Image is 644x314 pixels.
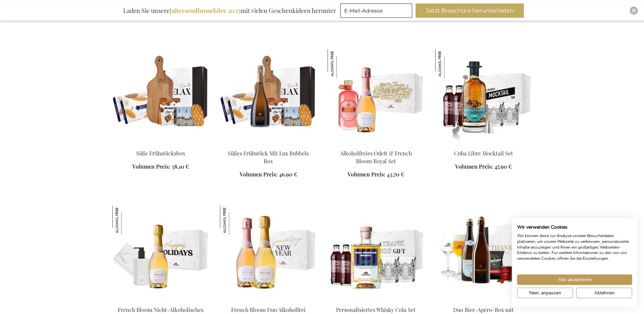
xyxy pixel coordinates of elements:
[328,206,424,300] img: Personalised Whisky Cola Set
[456,14,493,21] span: Volumen Preis:
[220,206,317,300] img: French Bloom Duo Alkoholfrei Klein
[328,49,424,144] img: Non-Alcoholic Odett & French Bloom Royal Set
[170,6,241,15] b: Jahresendbroschüre 2025
[279,171,297,178] span: 46,90 €
[240,171,297,179] a: Volumen Preis: 46,90 €
[387,171,404,178] span: 43,70 €
[172,14,189,21] span: 34,50 €
[172,163,189,170] span: 38,10 €
[220,141,317,148] a: Sweet Break(fast) With LUX Bubbels Box
[517,288,573,298] button: cookie Einstellungen anpassen
[435,206,532,300] img: Duo Beer Apéro Box With Personalised Glasses
[435,49,532,144] img: Cuba Libre Mocktail Set
[220,49,317,144] img: Sweet Break(fast) With LUX Bubbels Box
[132,14,170,21] span: Volumen Preis:
[336,306,416,313] a: Personalisiertes Whisky Cola Set
[494,163,512,170] span: 47,90 €
[132,163,170,170] span: Volumen Preis:
[328,49,357,78] img: Alkoholfreies Odett & French Bloom Royal Set
[279,14,296,21] span: 35,40 €
[455,163,493,170] span: Volumen Preis:
[328,298,424,304] a: Personalised Whisky Cola Set
[340,150,412,165] a: Alkoholfreies Odett & French Bloom Royal Set
[435,49,464,78] img: Cuba Libre Mocktail Set
[454,150,513,157] a: Cuba Libre Mocktail Set
[632,8,636,13] img: Close
[220,206,249,235] img: French Bloom Duo Alkoholfrei Klein
[517,224,632,230] h2: Wir verwenden Cookies
[112,49,209,144] img: Sweet Break(fast) Box
[112,141,209,148] a: Sweet Break(fast) Box
[112,206,141,235] img: French Bloom Nicht-Alkoholisches Verwöhn-Geschenkset
[136,150,185,157] a: Süße Frühstücksbox
[387,14,404,21] span: 47,95 €
[340,3,412,18] input: E-Mail-Adresse
[112,206,209,300] img: French Bloom Non-Alcholic Indulge Gift Set
[328,141,424,148] a: Non-Alcoholic Odett & French Bloom Royal Set Alkoholfreies Odett & French Bloom Royal Set
[348,171,404,179] a: Volumen Preis: 43,70 €
[340,3,414,20] form: marketing offers and promotions
[576,288,632,298] button: Alle verweigern cookies
[240,14,278,21] span: Volumen Preis:
[455,163,512,171] a: Volumen Preis: 47,90 €
[594,289,615,296] span: Ablehnen
[240,171,277,178] span: Volumen Preis:
[630,6,638,15] div: Close
[517,274,632,285] button: Akzeptieren Sie alle cookies
[558,276,592,283] span: Alle akzeptieren
[495,14,512,21] span: 43,10 €
[220,298,317,304] a: French Bloom Duo Alkoholfrei Klein French Bloom Duo Alkoholfrei Klein
[416,3,524,18] button: Jetzt Broschüre herunterladen
[529,289,561,296] span: Nein, anpassen
[120,3,339,18] div: Laden Sie unsere mit vielen Geschenkideen herunter
[435,298,532,304] a: Duo Beer Apéro Box With Personalised Glasses
[348,14,386,21] span: Volumen Preis:
[435,141,532,148] a: Cuba Libre Mocktail Set Cuba Libre Mocktail Set
[132,163,189,171] a: Volumen Preis: 38,10 €
[348,171,385,178] span: Volumen Preis:
[517,233,632,261] p: Wir können diese zur Analyse unserer Besucherdaten platzieren, um unsere Webseite zu verbessern, ...
[228,150,309,165] a: Süßes Frühstück Mit Lux Bubbels Box
[112,298,209,304] a: French Bloom Non-Alcholic Indulge Gift Set French Bloom Nicht-Alkoholisches Verwöhn-Geschenkset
